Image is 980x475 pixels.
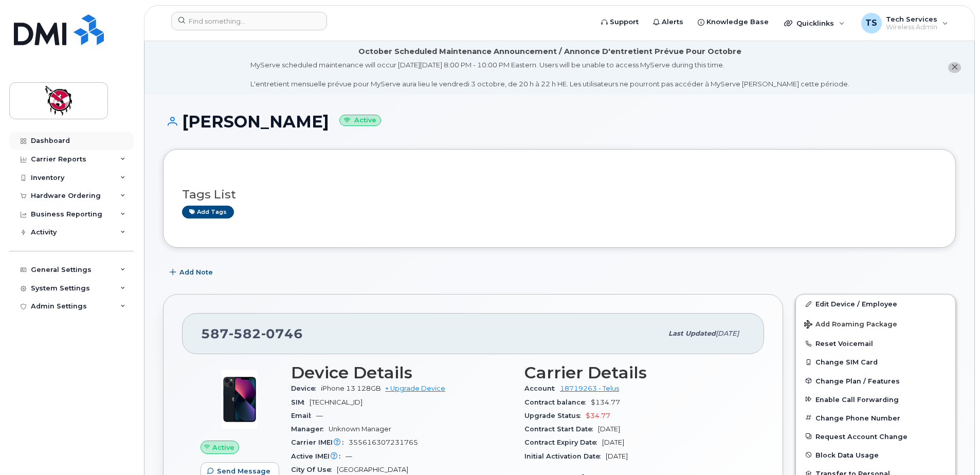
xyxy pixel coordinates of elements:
span: Contract Start Date [524,425,598,433]
span: $34.77 [586,412,610,419]
span: Change Plan / Features [815,377,900,385]
span: 355616307231765 [349,439,418,446]
div: MyServe scheduled maintenance will occur [DATE][DATE] 8:00 PM - 10:00 PM Eastern. Users will be u... [250,60,849,89]
button: Block Data Usage [796,446,955,464]
small: Active [339,115,381,126]
span: Active IMEI [291,452,346,460]
h3: Carrier Details [524,363,746,382]
span: [DATE] [606,452,628,460]
img: image20231002-4137094-11ngalm.jpeg [209,369,270,430]
span: Initial Activation Date [524,452,606,460]
button: Change SIM Card [796,353,955,371]
span: Manager [291,425,329,433]
span: Last updated [668,330,716,337]
div: October Scheduled Maintenance Announcement / Annonce D'entretient Prévue Pour Octobre [358,46,741,57]
span: 582 [229,326,261,341]
span: $134.77 [591,398,620,406]
span: Add Roaming Package [804,320,897,330]
span: SIM [291,398,310,406]
span: [DATE] [598,425,620,433]
a: Add tags [182,206,234,218]
button: Add Note [163,263,222,282]
span: 0746 [261,326,303,341]
span: Active [212,443,234,452]
h3: Tags List [182,188,937,201]
span: Carrier IMEI [291,439,349,446]
span: City Of Use [291,466,337,473]
h3: Device Details [291,363,512,382]
button: Change Phone Number [796,409,955,427]
span: — [316,412,323,419]
span: Enable Call Forwarding [815,395,899,403]
span: [DATE] [716,330,739,337]
a: Edit Device / Employee [796,295,955,313]
span: [DATE] [602,439,624,446]
span: Unknown Manager [329,425,391,433]
span: Email [291,412,316,419]
span: [TECHNICAL_ID] [310,398,362,406]
iframe: Messenger Launcher [935,430,972,467]
span: Upgrade Status [524,412,586,419]
button: Reset Voicemail [796,334,955,353]
button: close notification [948,62,961,73]
span: Device [291,385,321,392]
button: Request Account Change [796,427,955,446]
a: + Upgrade Device [385,385,445,392]
h1: [PERSON_NAME] [163,113,956,131]
span: [GEOGRAPHIC_DATA] [337,466,408,473]
span: Add Note [179,267,213,277]
span: Account [524,385,560,392]
a: 18719263 - Telus [560,385,619,392]
span: 587 [201,326,303,341]
span: — [346,452,352,460]
button: Enable Call Forwarding [796,390,955,409]
button: Change Plan / Features [796,372,955,390]
span: Contract Expiry Date [524,439,602,446]
span: iPhone 13 128GB [321,385,381,392]
button: Add Roaming Package [796,313,955,334]
span: Contract balance [524,398,591,406]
